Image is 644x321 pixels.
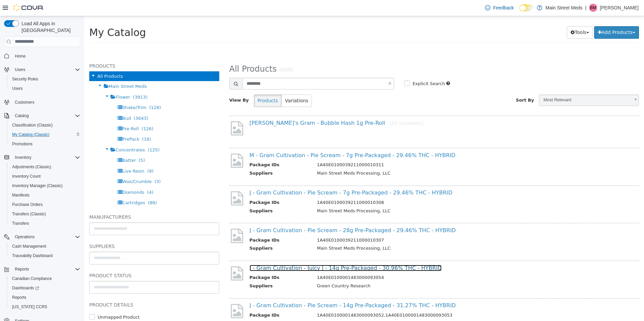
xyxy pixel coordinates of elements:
a: Inventory Count [9,172,43,180]
a: Home [12,52,28,60]
button: Purchase Orders [7,200,83,209]
span: Security Roles [9,75,80,83]
span: [US_STATE] CCRS [12,304,47,310]
span: (16) [58,120,67,126]
span: Transfers (Classic) [12,211,46,217]
span: Operations [12,233,80,241]
span: My Catalog [5,10,62,22]
input: Dark Mode [519,4,534,11]
button: Transfers (Classic) [7,209,83,219]
button: My Catalog (Classic) [7,130,83,139]
button: Adjustments (Classic) [7,162,83,172]
img: missing-image.png [145,287,160,303]
a: [PERSON_NAME]'s Gram - Bubble Hash 1g Pre-Roll[20 variations] [165,104,339,110]
button: Manifests [7,190,83,200]
button: Operations [12,233,37,241]
label: Unmapped Product [12,298,56,305]
a: Inventory Manager (Classic) [9,182,65,190]
span: Classification (Classic) [9,121,80,129]
button: Inventory Count [7,172,83,181]
span: Cash Management [9,242,80,250]
a: Cash Management [9,242,49,250]
a: Manifests [9,191,32,199]
span: Inventory [15,155,31,160]
button: Traceabilty Dashboard [7,251,83,260]
span: Inventory Manager (Classic) [9,182,80,190]
button: [US_STATE] CCRS [7,302,83,312]
span: Pre-Roll [38,110,55,115]
span: Main Street Meds [25,68,63,73]
span: (88) [64,184,73,189]
span: BM [590,4,596,12]
td: 1A40E0100039211000010311 [228,145,540,154]
a: J - Gram Cultivation - Juicy J - 14g Pre-Packaged - 30.96% THC - HYBRID [165,249,358,255]
h5: Product Details [5,285,135,293]
img: missing-image.png [145,211,160,228]
th: Package IDs [165,145,228,154]
span: Users [12,86,23,91]
span: Inventory [12,153,80,162]
button: Users [7,84,83,93]
th: Suppliers [165,266,228,275]
span: Manifests [12,192,29,198]
span: (3) [70,163,76,168]
button: Inventory [12,153,34,162]
a: Adjustments (Classic) [9,163,54,171]
button: Inventory [1,153,83,162]
span: Transfers [12,221,29,226]
span: (5) [55,142,61,147]
span: Cartridges [38,184,61,189]
a: Transfers (Classic) [9,210,49,218]
a: Canadian Compliance [9,275,55,283]
th: Package IDs [165,258,228,266]
span: Inventory Count [9,172,80,180]
span: My Catalog (Classic) [12,132,50,137]
td: Main Street Meds Processing, LLC [228,191,540,200]
img: missing-image.png [145,104,160,120]
button: Reports [1,264,83,274]
button: Products [170,78,197,91]
span: Inventory Count [12,174,41,179]
span: Wax/Crumble [38,163,67,168]
th: Suppliers [165,229,228,237]
span: Dashboards [12,285,39,291]
img: Cova [13,4,44,11]
a: M - Gram Cultivation - Pie Scream - 7g Pre-Packaged - 29.46% THC - HYBRID [165,136,372,142]
p: | [585,4,586,12]
button: Add Products [510,10,555,23]
span: Catalog [12,112,80,120]
span: Users [15,67,25,72]
span: Reports [12,295,26,300]
span: (126) [57,110,69,115]
span: Traceabilty Dashboard [12,253,53,258]
button: Reports [12,265,32,273]
span: Adjustments (Classic) [12,164,51,170]
a: Customers [12,98,37,106]
button: Customers [1,97,83,107]
button: Promotions [7,139,83,149]
span: Load All Apps in [GEOGRAPHIC_DATA] [19,20,80,34]
span: Concentrates [31,131,61,136]
td: 1A40E0100001483000093054 [228,258,540,266]
button: Cash Management [7,242,83,251]
th: Package IDs [165,221,228,229]
button: Transfers [7,219,83,228]
span: Sort By [432,81,450,86]
button: Classification (Classic) [7,120,83,130]
span: Most Relevant [455,79,546,89]
span: My Catalog (Classic) [9,131,80,139]
span: Customers [15,100,34,105]
span: All Products [145,48,193,58]
a: Traceabilty Dashboard [9,252,55,260]
span: Operations [15,234,35,240]
span: Home [12,52,80,60]
span: Promotions [12,141,33,147]
button: Security Roles [7,74,83,84]
button: Catalog [1,111,83,120]
button: Home [1,51,83,61]
span: Purchase Orders [9,201,80,209]
span: (128) [65,89,77,94]
label: Explicit Search [327,64,361,71]
td: Green Country Research [228,266,540,275]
